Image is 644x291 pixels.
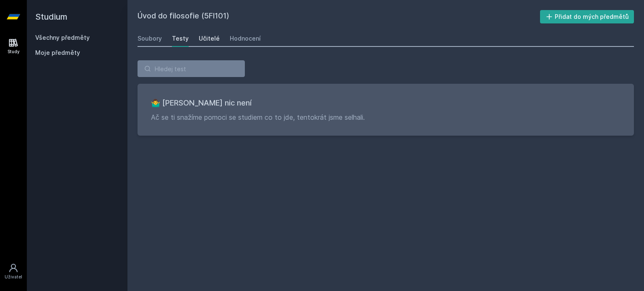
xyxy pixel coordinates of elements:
a: Všechny předměty [35,34,90,41]
p: Ač se ti snažíme pomoci se studiem co to jde, tentokrát jsme selhali. [151,112,621,122]
a: Testy [172,30,189,47]
div: Soubory [138,34,162,43]
div: Uživatel [5,274,22,280]
a: Hodnocení [230,30,261,47]
h3: 🤷‍♂️ [PERSON_NAME] nic není [151,97,621,109]
div: Hodnocení [230,34,261,43]
input: Hledej test [138,60,245,77]
div: Study [8,49,20,55]
div: Učitelé [199,34,220,43]
div: Testy [172,34,189,43]
a: Study [2,33,25,59]
a: Učitelé [199,30,220,47]
a: Uživatel [2,259,25,284]
h2: Úvod do filosofie (5FI101) [138,10,540,23]
span: Moje předměty [35,49,80,57]
button: Přidat do mých předmětů [540,10,634,23]
a: Soubory [138,30,162,47]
